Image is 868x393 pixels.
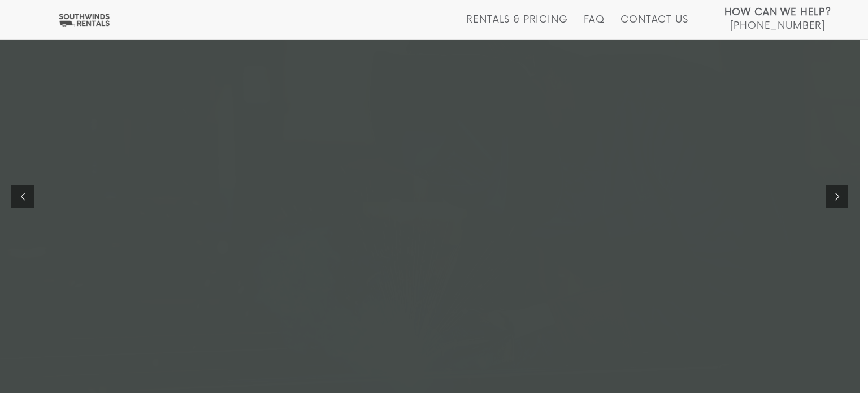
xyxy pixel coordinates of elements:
[466,14,567,39] a: Rentals & Pricing
[620,14,688,39] a: Contact Us
[724,6,831,31] a: How Can We Help? [PHONE_NUMBER]
[584,14,605,39] a: FAQ
[57,13,112,27] img: Southwinds Rentals Logo
[730,20,825,32] span: [PHONE_NUMBER]
[724,7,831,18] strong: How Can We Help?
